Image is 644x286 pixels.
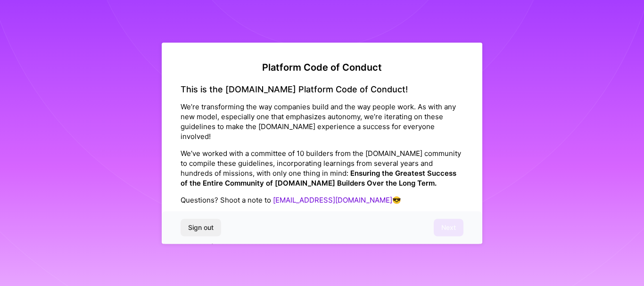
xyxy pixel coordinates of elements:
strong: Ensuring the Greatest Success of the Entire Community of [DOMAIN_NAME] Builders Over the Long Term. [181,169,456,188]
h4: This is the [DOMAIN_NAME] Platform Code of Conduct! [181,84,463,94]
p: We’ve worked with a committee of 10 builders from the [DOMAIN_NAME] community to compile these gu... [181,148,463,188]
p: We’re transforming the way companies build and the way people work. As with any new model, especi... [181,102,463,141]
h2: Platform Code of Conduct [181,61,463,73]
p: Questions? Shoot a note to 😎 [181,195,463,205]
span: Sign out [188,223,214,232]
button: Sign out [181,219,221,236]
a: [EMAIL_ADDRESS][DOMAIN_NAME] [273,196,392,204]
